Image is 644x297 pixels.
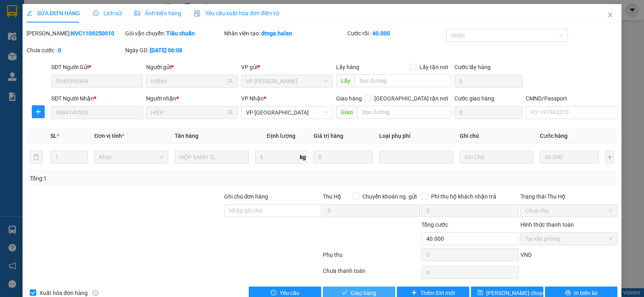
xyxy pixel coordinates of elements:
[58,47,61,53] b: 0
[271,290,277,296] span: exclamation-circle
[93,10,99,16] span: clock-circle
[454,64,491,70] label: Cước lấy hàng
[357,106,452,119] input: Dọc đường
[30,151,43,164] button: delete
[94,133,124,139] span: Đơn vị tính
[428,192,500,201] span: Phí thu hộ khách nhận trả
[71,30,114,37] b: NVC1109250010
[241,63,333,72] div: VP gửi
[32,109,44,115] span: plus
[607,12,613,18] span: close
[27,29,124,38] div: [PERSON_NAME]:
[372,30,390,37] b: 40.000
[525,205,613,217] span: Chưa thu
[525,233,613,245] span: Tại văn phòng
[194,10,200,17] img: icon
[146,94,238,103] div: Người nhận
[99,151,163,163] span: Khác
[150,47,182,53] b: [DATE] 06:08
[299,151,307,164] span: kg
[336,74,355,87] span: Lấy
[125,29,222,38] div: Gói vận chuyển:
[323,193,341,200] span: Thu Hộ
[416,63,451,72] span: Lấy tận nơi
[336,64,359,70] span: Lấy hàng
[599,4,621,27] button: Close
[314,133,343,139] span: Giá trị hàng
[194,10,279,16] span: Yêu cầu xuất hóa đơn điện tử
[224,29,346,38] div: Nhân viên tạo:
[540,151,599,164] input: 0
[51,94,143,103] div: SĐT Người Nhận
[241,95,264,102] span: VP Nhận
[520,252,532,258] span: VND
[565,290,571,296] span: printer
[151,108,226,117] input: Tên người nhận
[246,75,328,87] span: VP Nguyễn Văn Cừ
[411,290,417,296] span: plus
[27,46,124,55] div: Chưa cước :
[93,290,98,296] span: info-circle
[540,133,568,139] span: Cước hàng
[454,75,522,88] input: Cước lấy hàng
[146,63,238,72] div: Người gửi
[261,30,292,37] b: dtnga.halan
[246,107,328,119] span: VP Yên Bình
[371,94,451,103] span: [GEOGRAPHIC_DATA] tận nơi
[520,192,617,201] div: Trạng thái Thu Hộ
[342,290,347,296] span: check
[32,105,45,118] button: plus
[134,10,181,16] span: Ảnh kiện hàng
[93,10,122,16] span: Lịch sử
[227,78,233,84] span: user
[456,128,537,144] th: Ghi chú
[454,106,522,119] input: Cước giao hàng
[27,10,80,16] span: SỬA ĐƠN HÀNG
[224,193,268,200] label: Ghi chú đơn hàng
[454,95,494,102] label: Cước giao hàng
[322,266,421,281] div: Chưa thanh toán
[336,106,357,119] span: Giao
[347,29,444,38] div: Cước rồi :
[175,133,198,139] span: Tên hàng
[359,192,420,201] span: Chuyển khoản ng. gửi
[27,10,32,16] span: edit
[134,10,140,16] span: picture
[376,128,456,144] th: Loại phụ phí
[520,221,574,228] label: Hình thức thanh toán
[322,250,421,264] div: Phụ thu
[166,30,195,37] b: Tiêu chuẩn
[355,74,452,87] input: Dọc đường
[477,290,483,296] span: save
[314,151,373,164] input: 0
[227,110,233,115] span: user
[151,77,226,86] input: Tên người gửi
[175,151,249,164] input: VD: Bàn, Ghế
[224,204,321,217] input: Ghi chú đơn hàng
[125,46,222,55] div: Ngày GD:
[460,151,534,164] input: Ghi Chú
[605,151,614,164] button: plus
[51,63,143,72] div: SĐT Người Gửi
[30,174,249,183] div: Tổng: 1
[526,94,617,103] div: CMND/Passport
[267,133,295,139] span: Định lượng
[421,221,448,228] span: Tổng cước
[336,95,362,102] span: Giao hàng
[50,133,57,139] span: SL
